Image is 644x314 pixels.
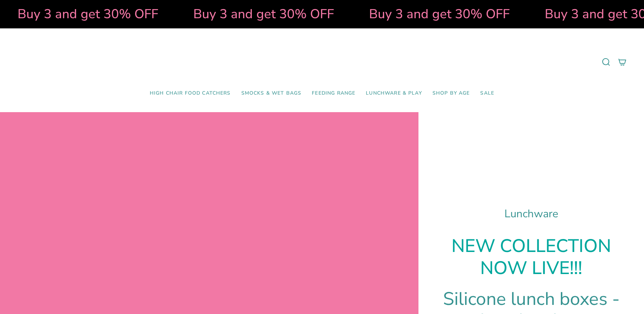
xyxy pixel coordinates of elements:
span: SALE [480,90,494,96]
span: Lunchware & Play [366,90,422,96]
a: Shop by Age [427,85,475,102]
strong: Buy 3 and get 30% OFF [17,5,157,23]
span: Shop by Age [432,90,470,96]
a: Mumma’s Little Helpers [262,39,383,85]
span: Smocks & Wet Bags [241,90,302,96]
a: SALE [475,85,499,102]
strong: NEW COLLECTION NOW LIVE!!! [451,234,611,280]
span: High Chair Food Catchers [150,90,231,96]
h1: Lunchware [436,207,626,220]
strong: Buy 3 and get 30% OFF [193,5,333,23]
span: Feeding Range [312,90,355,96]
a: Lunchware & Play [361,85,427,102]
a: Smocks & Wet Bags [236,85,307,102]
a: High Chair Food Catchers [145,85,236,102]
a: Feeding Range [307,85,361,102]
strong: Buy 3 and get 30% OFF [368,5,509,23]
